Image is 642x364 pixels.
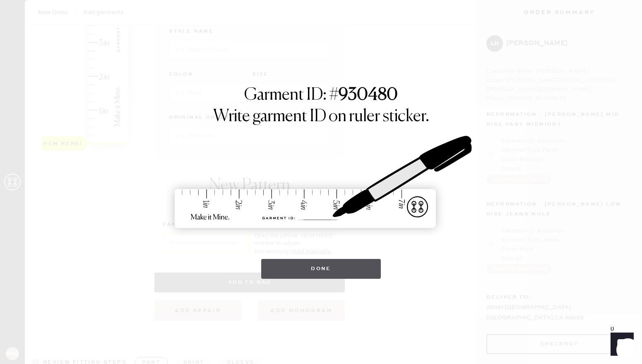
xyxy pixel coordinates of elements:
h1: Garment ID: # [244,85,398,107]
img: ruler-sticker-sharpie.svg [166,114,476,251]
h1: Write garment ID on ruler sticker. [213,107,429,127]
button: Done [261,259,381,279]
iframe: Front Chat [603,327,638,362]
strong: 930480 [339,87,398,103]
